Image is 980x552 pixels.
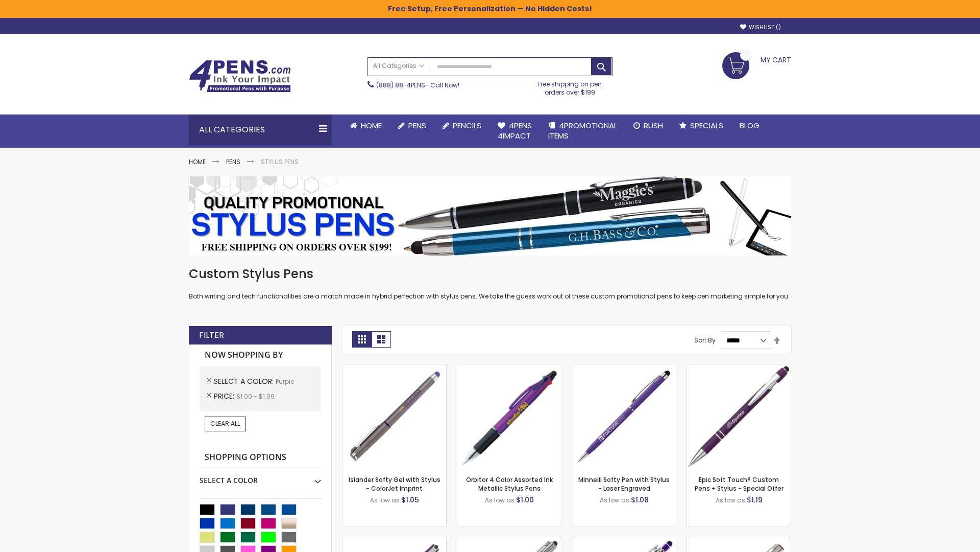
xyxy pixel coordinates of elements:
[401,495,419,505] span: $1.05
[368,58,429,75] a: All Categories
[200,447,321,469] strong: Shopping Options
[687,364,791,373] a: 4P-MS8B-Purple
[625,114,671,137] a: Rush
[457,537,561,545] a: Tres-Chic with Stylus Metal Pen - Standard Laser-Purple
[342,537,446,545] a: Avendale Velvet Touch Stylus Gel Pen-Purple
[376,81,459,89] span: - Call Now!
[527,76,613,97] div: Free shipping on pen orders over $199
[361,120,382,131] span: Home
[631,495,649,505] span: $1.08
[214,391,236,401] span: Price
[600,496,629,504] span: As low as
[695,475,783,492] a: Epic Soft Touch® Custom Pens + Stylus - Special Offer
[342,364,446,468] img: Islander Softy Gel with Stylus - ColorJet Imprint-Purple
[352,331,372,348] strong: Grid
[457,364,561,468] img: Orbitor 4 Color Assorted Ink Metallic Stylus Pens-Purple
[498,120,532,141] span: 4Pens 4impact
[731,114,768,137] a: Blog
[370,496,400,504] span: As low as
[690,120,723,131] span: Specials
[485,496,514,504] span: As low as
[644,120,663,131] span: Rush
[671,114,731,137] a: Specials
[747,495,763,505] span: $1.19
[687,537,791,545] a: Tres-Chic Touch Pen - Standard Laser-Purple
[342,364,446,373] a: Islander Softy Gel with Stylus - ColorJet Imprint-Purple
[349,475,440,492] a: Islander Softy Gel with Stylus - ColorJet Imprint
[687,364,791,468] img: 4P-MS8B-Purple
[189,266,791,301] div: Both writing and tech functionalities are a match made in hybrid perfection with stylus pens. We ...
[342,114,390,137] a: Home
[572,537,676,545] a: Phoenix Softy with Stylus Pen - Laser-Purple
[489,114,540,148] a: 4Pens4impact
[434,114,489,137] a: Pencils
[578,475,670,492] a: Minnelli Softy Pen with Stylus - Laser Engraved
[226,157,240,166] a: Pens
[189,114,332,145] div: All Categories
[200,344,321,366] strong: Now Shopping by
[453,120,481,131] span: Pencils
[516,495,534,505] span: $1.00
[457,364,561,373] a: Orbitor 4 Color Assorted Ink Metallic Stylus Pens-Purple
[276,377,294,386] span: Purple
[572,364,676,373] a: Minnelli Softy Pen with Stylus - Laser Engraved-Purple
[236,392,275,401] span: $1.00 - $1.99
[376,81,425,89] a: (888) 88-4PENS
[261,157,299,166] strong: Stylus Pens
[548,120,617,141] span: 4PROMOTIONAL ITEMS
[540,114,625,148] a: 4PROMOTIONALITEMS
[214,376,276,386] span: Select A Color
[390,114,434,137] a: Pens
[189,157,206,166] a: Home
[210,419,240,428] span: Clear All
[373,62,424,70] span: All Categories
[572,364,676,468] img: Minnelli Softy Pen with Stylus - Laser Engraved-Purple
[740,24,781,31] a: Wishlist
[694,336,716,344] label: Sort By
[740,120,759,131] span: Blog
[205,417,246,431] a: Clear All
[189,60,291,93] img: 4Pens Custom Pens and Promotional Products
[189,176,791,256] img: Stylus Pens
[199,330,224,341] strong: Filter
[200,468,321,486] div: Select A Color
[716,496,745,504] span: As low as
[189,266,791,282] h1: Custom Stylus Pens
[408,120,426,131] span: Pens
[466,475,553,492] a: Orbitor 4 Color Assorted Ink Metallic Stylus Pens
